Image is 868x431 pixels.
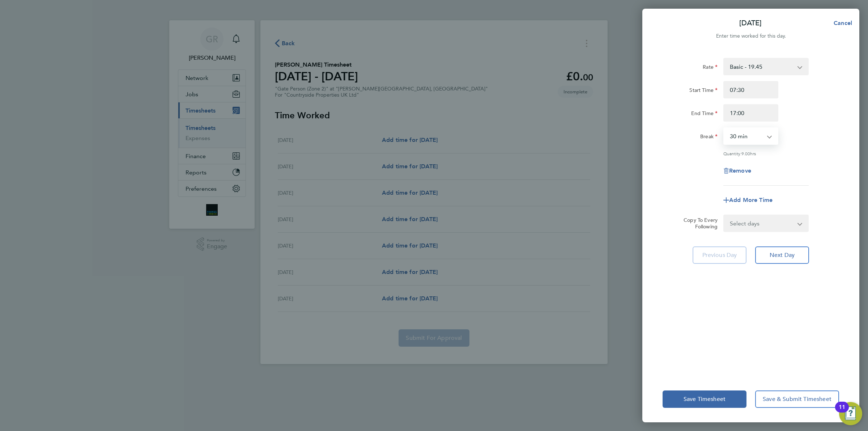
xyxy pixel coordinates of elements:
[703,64,718,72] label: Rate
[700,133,718,142] label: Break
[755,246,809,264] button: Next Day
[755,390,839,408] button: Save & Submit Timesheet
[663,390,746,408] button: Save Timesheet
[822,16,859,30] button: Cancel
[839,402,862,425] button: Open Resource Center, 11 new notifications
[642,32,859,41] div: Enter time worked for this day.
[729,167,751,174] span: Remove
[723,197,773,203] button: Add More Time
[691,110,718,119] label: End Time
[739,18,762,28] p: [DATE]
[770,252,795,259] span: Next Day
[839,407,845,417] div: 11
[763,396,831,403] span: Save & Submit Timesheet
[684,396,726,403] span: Save Timesheet
[723,104,778,122] input: E.g. 18:00
[741,151,750,156] span: 9.00
[678,217,718,230] label: Copy To Every Following
[723,81,778,98] input: E.g. 08:00
[729,197,773,203] span: Add More Time
[723,151,809,156] div: Quantity: hrs
[831,20,852,26] span: Cancel
[723,168,751,174] button: Remove
[689,87,718,96] label: Start Time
